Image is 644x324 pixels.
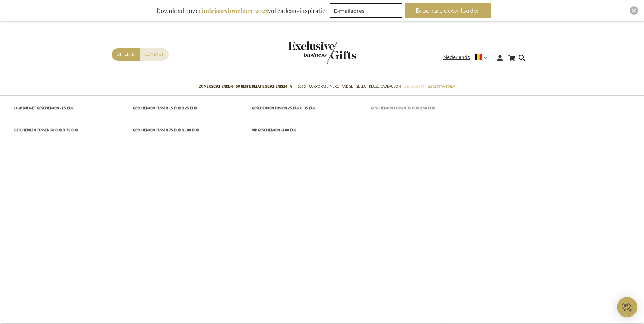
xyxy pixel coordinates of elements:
div: Download onze vol cadeau-inspiratie [153,3,328,18]
button: Brochure downloaden [405,3,491,18]
span: Corporate Merchandise [309,83,353,90]
div: Nederlands [443,54,492,61]
span: VIP Geschenken >100 EUR [252,127,296,134]
span: Zomergeschenken [199,83,233,90]
span: Geschenken tussen 50 EUR & 75 EUR [14,127,78,134]
a: Contact [140,48,169,61]
img: Exclusive Business gifts logo [288,41,356,64]
b: eindejaarsbrochure 2025 [199,6,268,15]
span: Per Budget [404,83,424,90]
img: Close [632,8,636,13]
span: Geschenken tussen 25 EUR & 35 EUR [252,105,315,112]
input: E-mailadres [330,3,402,18]
a: Offerte [112,48,140,61]
form: marketing offers and promotions [330,3,404,20]
span: Nederlands [443,54,470,61]
span: Gelegenheden [428,83,454,90]
span: Low budget Geschenken <15 EUR [14,105,73,112]
span: Geschenken tussen 15 EUR & 25 EUR [133,105,197,112]
a: store logo [288,41,322,64]
span: Select Keuze Cadeaubon [356,83,401,90]
span: Geschenken tussen 35 EUR & 50 EUR [371,105,435,112]
div: Close [630,6,638,15]
span: Geschenken tussen 75 EUR & 100 EUR [133,127,199,134]
iframe: belco-activator-frame [617,297,637,317]
span: 50 beste relatiegeschenken [236,83,287,90]
span: Gift Sets [290,83,306,90]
